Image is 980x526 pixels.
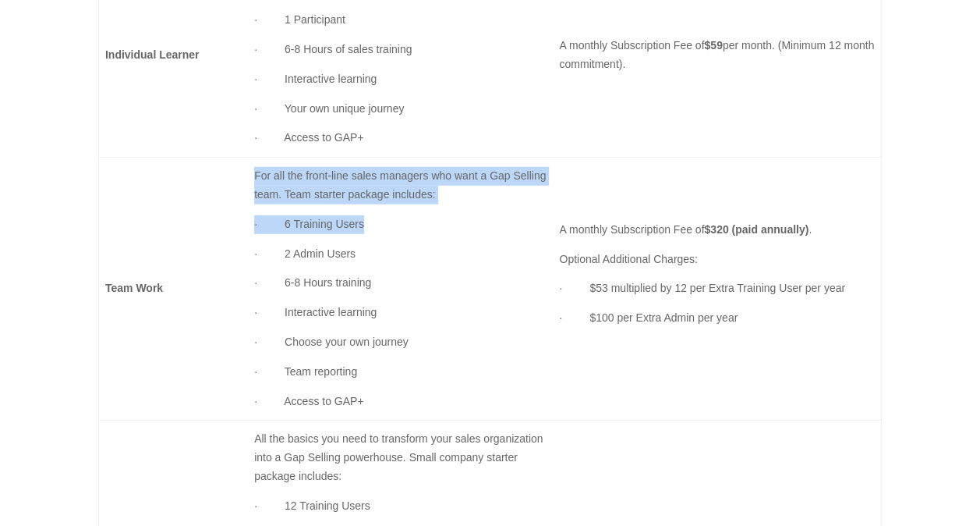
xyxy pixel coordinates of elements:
[254,215,547,245] p: · 6 Training Users
[254,245,547,275] p: · 2 Admin Users
[254,363,547,393] p: · Team reporting
[559,309,875,339] p: · $100 per Extra Admin per year
[254,274,547,304] p: · 6-8 Hours training
[704,223,808,236] strong: $320 (paid annually)
[254,430,547,496] p: All the basics you need to transform your sales organization into a Gap Selling powerhouse. Small...
[559,279,875,309] p: · $53 multiplied by 12 per Extra Training User per year
[254,70,547,100] p: · Interactive learning
[254,41,547,70] p: · 6-8 Hours of sales training
[704,39,722,52] strong: $59
[254,11,547,41] p: · 1 Participant
[254,393,547,411] p: · Access to GAP+
[105,282,163,294] strong: Team Work
[254,129,547,147] p: · Access to GAP+
[254,167,547,215] p: For all the front-line sales managers who want a Gap Selling team. Team starter package includes:
[254,333,547,363] p: · Choose your own journey
[559,37,875,74] p: A monthly Subscription Fee of per month. (Minimum 12 month commitment).
[254,100,547,130] p: · Your own unique journey
[105,48,200,61] strong: Individual Learner
[254,304,547,333] p: · Interactive learning
[559,221,875,251] p: A monthly Subscription Fee of .
[559,251,875,280] p: Optional Additional Charges:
